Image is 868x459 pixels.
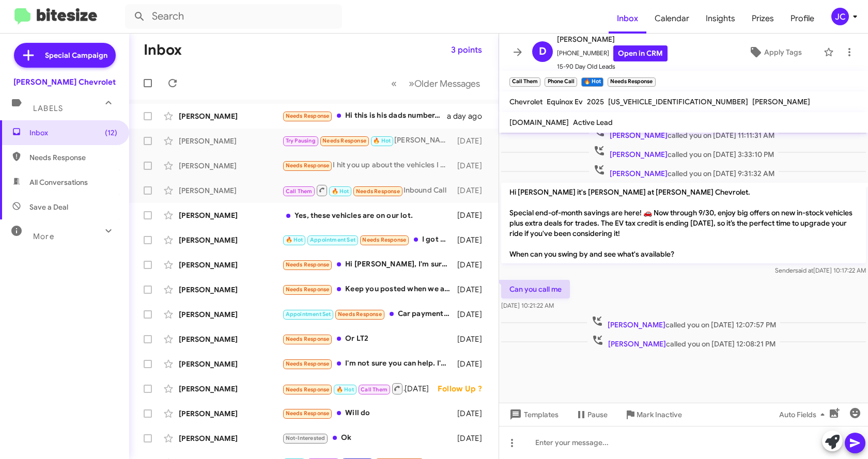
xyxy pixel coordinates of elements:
span: Templates [507,405,559,424]
small: Call Them [509,77,540,87]
a: Profile [782,4,823,34]
span: Save a Deal [29,202,68,212]
span: 🔥 Hot [373,137,391,144]
div: [PERSON_NAME] [179,136,282,146]
div: [PERSON_NAME] [179,384,282,394]
div: a day ago [447,111,490,121]
div: [PERSON_NAME] [179,284,282,295]
div: [DATE] [456,210,490,220]
span: 15-90 Day Old Leads [557,61,668,72]
div: Or LT2 [282,333,456,345]
span: called you on [DATE] 11:11:31 AM [589,125,779,140]
h1: Inbox [144,42,182,58]
span: Needs Response [286,162,330,169]
span: Needs Response [338,311,382,318]
div: [PERSON_NAME] [179,433,282,444]
span: 3 points [451,41,482,59]
div: [DATE] [456,309,490,320]
small: Needs Response [608,77,655,87]
div: [DATE] [456,334,490,344]
div: [PERSON_NAME] [179,359,282,369]
div: [DATE] [456,284,490,295]
span: Apply Tags [764,43,802,61]
div: [PERSON_NAME] [179,260,282,270]
span: Try Pausing [286,137,316,144]
span: called you on [DATE] 3:33:10 PM [589,145,778,160]
span: Call Them [361,386,388,393]
small: Phone Call [545,77,577,87]
span: Appointment Set [310,236,355,243]
span: called you on [DATE] 12:08:21 PM [587,334,780,349]
button: Auto Fields [771,405,837,424]
span: 2025 [587,97,604,106]
a: Special Campaign [14,43,116,68]
span: Call Them [286,188,313,195]
div: [DATE] [456,185,490,196]
div: Follow Up ? [438,384,490,394]
span: » [409,77,414,90]
div: Ok [282,432,456,444]
div: I'm not sure you can help. I'm trying to turn in my lease, I'm way over on my miles. But I don't ... [282,358,456,370]
span: [PERSON_NAME] [610,150,668,159]
span: Needs Response [356,188,400,195]
span: [DATE] 10:21:22 AM [501,302,554,309]
span: Inbox [29,128,117,138]
div: [DATE] [456,408,490,419]
div: [DATE] [456,235,490,245]
span: Active Lead [573,118,613,127]
div: [PERSON_NAME] [179,185,282,196]
span: [US_VEHICLE_IDENTIFICATION_NUMBER] [608,97,748,106]
span: [PHONE_NUMBER] [557,45,668,61]
span: 🔥 Hot [332,188,349,195]
span: Special Campaign [45,50,107,60]
span: D [539,43,547,60]
span: Chevrolet [509,97,542,106]
div: [DATE] [456,433,490,444]
button: Next [402,73,486,94]
span: 🔥 Hot [286,236,303,243]
div: Inbound Call [282,184,456,197]
div: [PERSON_NAME] [179,309,282,320]
small: 🔥 Hot [581,77,603,87]
span: Prizes [743,4,782,34]
div: Car payments are outrageously high and I'm not interested in high car payments because I have bad... [282,308,456,320]
div: [DATE] [456,359,490,369]
p: Hi [PERSON_NAME] it's [PERSON_NAME] at [PERSON_NAME] Chevrolet. Special end-of-month savings are ... [501,183,866,263]
button: 3 points [443,41,490,59]
span: called you on [DATE] 9:31:32 AM [589,164,779,179]
div: Will do [282,407,456,419]
div: [PERSON_NAME] [179,111,282,121]
span: Insights [698,4,743,34]
span: Needs Response [286,336,330,342]
span: Needs Response [286,386,330,393]
div: [DATE] [456,136,490,146]
div: [PERSON_NAME] Chevrolet [13,77,116,87]
div: [PERSON_NAME] [179,210,282,220]
div: Keep you posted when we are ready [282,283,456,295]
span: [PERSON_NAME] [557,33,668,45]
span: Needs Response [362,236,406,243]
span: Not-Interested [286,435,326,441]
span: [PERSON_NAME] [608,339,666,349]
div: [DATE] [456,161,490,171]
span: [PERSON_NAME] [608,320,665,329]
span: Sender [DATE] 10:17:22 AM [775,266,866,274]
div: [PERSON_NAME] [179,334,282,344]
button: JC [823,8,857,25]
div: Yes, these vehicles are on our lot. [282,210,456,220]
p: Can you call me [501,280,570,298]
div: Hi this is his dads number. I'll check with him. [PERSON_NAME] is [DEMOGRAPHIC_DATA] and looking ... [282,110,447,122]
span: Equinox Ev [547,97,583,106]
span: Needs Response [286,360,330,367]
div: [PERSON_NAME] [179,161,282,171]
span: Mark Inactive [637,405,682,424]
span: More [33,232,54,241]
button: Mark Inactive [616,405,690,424]
div: I hit you up about the vehicles I want to see. [282,160,456,171]
button: Previous [385,73,403,94]
span: called you on [DATE] 12:07:57 PM [587,315,780,330]
div: [PERSON_NAME] [179,408,282,419]
span: Needs Response [29,152,117,163]
span: Appointment Set [286,311,331,318]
